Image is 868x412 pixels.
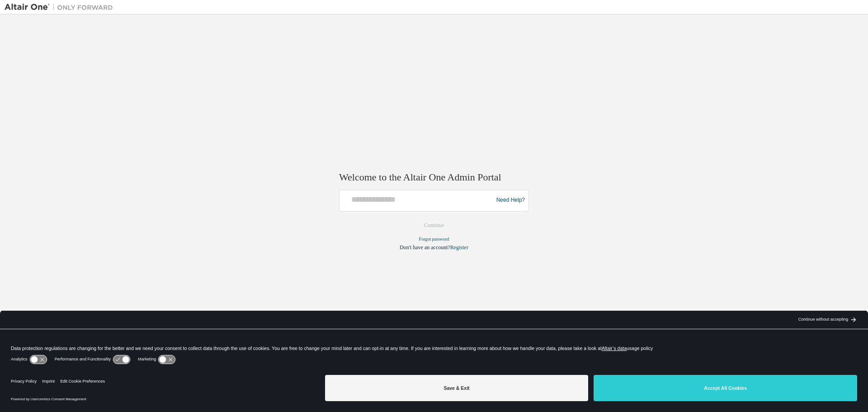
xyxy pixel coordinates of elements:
span: Don't have an account? [400,244,450,251]
img: Altair One [5,3,118,12]
h2: Welcome to the Altair One Admin Portal [339,171,529,184]
a: Forgot password [419,237,449,242]
a: Need Help? [496,200,525,201]
a: Register [450,244,468,251]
